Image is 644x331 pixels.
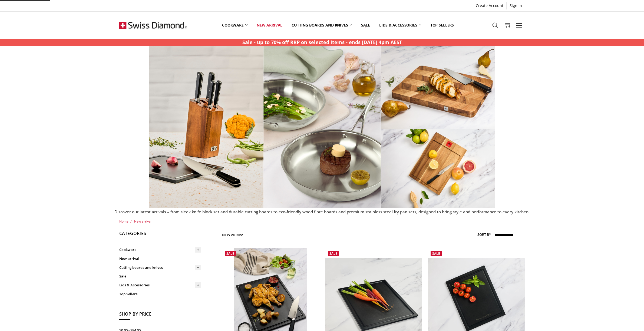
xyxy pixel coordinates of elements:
a: New arrival [252,13,287,37]
a: Sale [119,272,201,281]
a: Sign In [507,2,525,9]
a: New arrival [134,219,151,224]
span: Sale [226,251,234,256]
span: Sale [329,251,337,256]
a: Top Sellers [119,290,201,299]
span: Sale [432,251,440,256]
img: Free Shipping On Every Order [119,12,187,39]
a: Create Account [473,2,506,9]
a: Top Sellers [426,13,458,37]
a: Cutting boards and knives [287,13,356,37]
a: Lids & Accessories [375,13,425,37]
h5: Categories [119,230,201,239]
a: Cutting boards and knives [119,263,201,272]
a: Cookware [119,245,201,254]
a: Lids & Accessories [119,281,201,290]
a: Home [119,219,128,224]
h5: Shop By Price [119,311,201,320]
a: Sale [356,13,375,37]
label: Sort By [477,230,491,239]
strong: Sale - up to 70% off RRP on selected items - ends [DATE] 4pm AEST [242,39,402,45]
h1: New arrival [222,233,245,237]
a: New arrival [119,254,201,263]
a: Cookware [217,13,252,37]
p: Discover our latest arrivals – from sleek knife block set and durable cutting boards to eco-frien... [114,209,530,215]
